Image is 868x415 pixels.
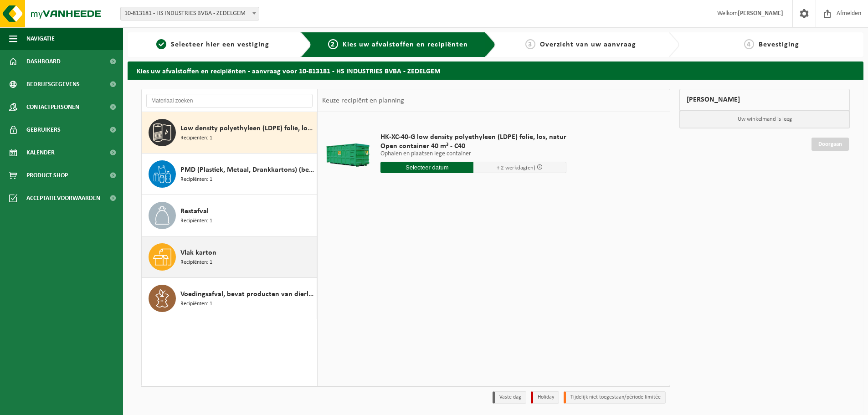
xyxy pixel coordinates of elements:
span: 10-813181 - HS INDUSTRIES BVBA - ZEDELGEM [120,7,259,20]
button: Low density polyethyleen (LDPE) folie, los, naturel Recipiënten: 1 [142,112,317,154]
button: PMD (Plastiek, Metaal, Drankkartons) (bedrijven) Recipiënten: 1 [142,154,317,195]
span: Overzicht van uw aanvraag [540,41,636,48]
span: Acceptatievoorwaarden [26,187,100,210]
span: Voedingsafval, bevat producten van dierlijke oorsprong, onverpakt, categorie 3 [180,289,314,300]
span: Vlak karton [180,247,216,258]
input: Materiaal zoeken [146,94,313,108]
span: PMD (Plastiek, Metaal, Drankkartons) (bedrijven) [180,164,314,175]
span: Restafval [180,206,209,217]
span: Recipiënten: 1 [180,134,212,143]
span: Open container 40 m³ - C40 [380,142,566,151]
span: Bedrijfsgegevens [26,73,80,96]
div: Keuze recipiënt en planning [318,89,409,112]
span: Product Shop [26,164,68,187]
span: Gebruikers [26,118,61,141]
span: Contactpersonen [26,96,79,118]
button: Voedingsafval, bevat producten van dierlijke oorsprong, onverpakt, categorie 3 Recipiënten: 1 [142,278,317,319]
strong: [PERSON_NAME] [738,10,783,17]
a: Doorgaan [812,138,849,151]
span: Recipiënten: 1 [180,175,212,184]
span: HK-XC-40-G low density polyethyleen (LDPE) folie, los, natur [380,133,566,142]
p: Ophalen en plaatsen lege container [380,151,566,157]
span: 10-813181 - HS INDUSTRIES BVBA - ZEDELGEM [121,7,259,20]
span: Bevestiging [759,41,799,48]
span: + 2 werkdag(en) [497,165,535,171]
span: Low density polyethyleen (LDPE) folie, los, naturel [180,123,314,134]
span: 4 [744,39,754,49]
span: 1 [156,39,166,49]
span: Kies uw afvalstoffen en recipiënten [343,41,468,48]
li: Vaste dag [493,391,526,404]
span: Navigatie [26,27,55,50]
p: Uw winkelmand is leeg [680,111,849,128]
button: Vlak karton Recipiënten: 1 [142,236,317,278]
span: Kalender [26,141,55,164]
span: Dashboard [26,50,61,73]
span: Selecteer hier een vestiging [171,41,269,48]
li: Tijdelijk niet toegestaan/période limitée [564,391,666,404]
a: 1Selecteer hier een vestiging [132,39,293,50]
input: Selecteer datum [380,162,473,173]
span: 2 [328,39,338,49]
div: [PERSON_NAME] [679,89,850,111]
button: Restafval Recipiënten: 1 [142,195,317,236]
li: Holiday [531,391,559,404]
span: Recipiënten: 1 [180,217,212,225]
span: 3 [525,39,535,49]
h2: Kies uw afvalstoffen en recipiënten - aanvraag voor 10-813181 - HS INDUSTRIES BVBA - ZEDELGEM [128,61,863,79]
span: Recipiënten: 1 [180,258,212,267]
span: Recipiënten: 1 [180,300,212,308]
